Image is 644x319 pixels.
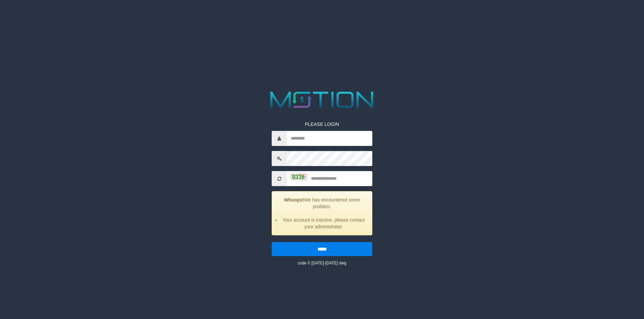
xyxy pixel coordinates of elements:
[298,261,346,265] small: code © [DATE]-[DATE] dwg
[290,173,307,180] img: captcha
[266,89,378,111] img: MOTION_logo.png
[272,191,372,235] div: We has encountered some problem.
[284,197,304,203] strong: Whoops!
[272,121,372,128] p: PLEASE LOGIN
[280,217,367,230] li: Your account is inactive, please contact your administrator.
